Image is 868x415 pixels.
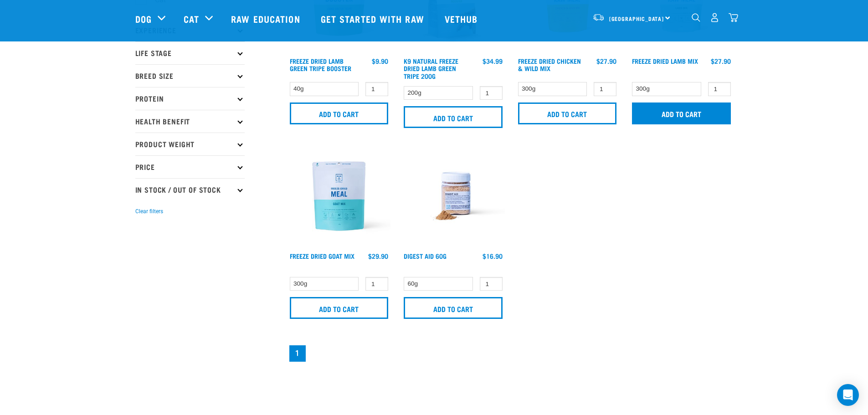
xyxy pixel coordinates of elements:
[135,12,152,26] a: Dog
[518,102,617,124] input: Add to cart
[483,57,503,65] div: $34.99
[135,133,245,155] p: Product Weight
[480,86,503,100] input: 1
[135,110,245,133] p: Health Benefit
[518,59,581,70] a: Freeze Dried Chicken & Wild Mix
[365,82,388,96] input: 1
[708,82,731,96] input: 1
[290,297,389,319] input: Add to cart
[480,277,503,291] input: 1
[290,254,354,257] a: Freeze Dried Goat Mix
[135,155,245,178] p: Price
[372,57,388,65] div: $9.90
[483,252,503,260] div: $16.90
[135,64,245,87] p: Breed Size
[184,12,199,26] a: Cat
[288,144,391,248] img: Raw Essentials Freeze Dried Goat Mix
[135,178,245,201] p: In Stock / Out Of Stock
[592,13,605,21] img: van-moving.png
[404,59,458,77] a: K9 Natural Freeze Dried Lamb Green Tripe 200g
[290,59,351,70] a: Freeze Dried Lamb Green Tripe Booster
[135,207,163,215] button: Clear filters
[290,102,389,124] input: Add to cart
[609,17,664,20] span: [GEOGRAPHIC_DATA]
[135,87,245,110] p: Protein
[289,345,306,362] a: Page 1
[404,106,503,128] input: Add to cart
[288,343,733,364] nav: pagination
[711,57,731,65] div: $27.90
[594,82,616,96] input: 1
[436,0,489,37] a: Vethub
[837,384,859,406] div: Open Intercom Messenger
[729,13,738,22] img: home-icon@2x.png
[710,13,719,22] img: user.png
[404,297,503,319] input: Add to cart
[365,277,388,291] input: 1
[404,254,447,257] a: Digest Aid 60g
[368,252,388,260] div: $29.90
[222,0,311,37] a: Raw Education
[632,59,698,62] a: Freeze Dried Lamb Mix
[692,13,700,22] img: home-icon-1@2x.png
[135,41,245,64] p: Life Stage
[632,102,731,124] input: Add to cart
[596,57,616,65] div: $27.90
[401,144,505,248] img: Raw Essentials Digest Aid Pet Supplement
[312,0,436,37] a: Get started with Raw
